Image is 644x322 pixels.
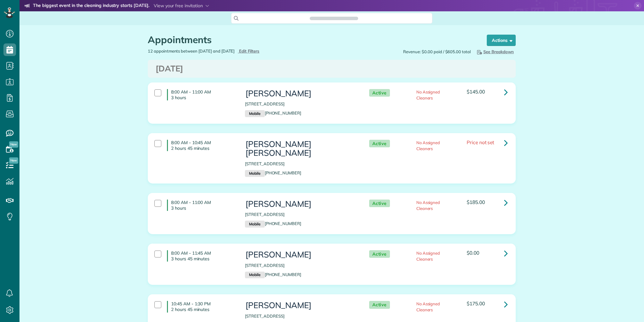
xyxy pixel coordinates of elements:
[245,110,264,117] small: Mobile
[143,48,332,54] div: 12 appointments between [DATE] and [DATE]
[171,256,236,262] p: 3 hours 45 minutes
[245,200,356,209] h3: [PERSON_NAME]
[156,64,508,73] h3: [DATE]
[245,140,356,158] h3: [PERSON_NAME] [PERSON_NAME]
[474,48,516,55] button: See Breakdown
[9,141,18,148] span: New
[416,251,440,262] span: No Assigned Cleaners
[487,35,516,46] button: Actions
[467,199,485,205] span: $185.00
[167,140,236,151] h4: 8:00 AM - 10:45 AM
[245,272,264,279] small: Mobile
[238,48,259,54] a: Edit Filters
[245,212,356,217] p: [STREET_ADDRESS]
[245,170,264,177] small: Mobile
[245,250,356,259] h3: [PERSON_NAME]
[416,200,440,211] span: No Assigned Cleaners
[369,301,390,309] span: Active
[245,272,301,277] a: Mobile[PHONE_NUMBER]
[403,49,471,55] span: Revenue: $0.00 paid / $605.00 total
[9,157,18,164] span: New
[245,110,301,116] a: Mobile[PHONE_NUMBER]
[167,89,236,100] h4: 8:00 AM - 11:00 AM
[369,250,390,258] span: Active
[245,89,356,98] h3: [PERSON_NAME]
[369,140,390,148] span: Active
[369,89,390,97] span: Active
[245,221,264,228] small: Mobile
[416,301,440,312] span: No Assigned Cleaners
[167,301,236,312] h4: 10:45 AM - 1:30 PM
[33,3,149,9] strong: The biggest event in the cleaning industry starts [DATE].
[467,139,494,145] span: Price not set
[171,307,236,312] p: 2 hours 45 minutes
[167,200,236,211] h4: 8:00 AM - 11:00 AM
[245,313,356,319] p: [STREET_ADDRESS]
[148,35,475,45] h1: Appointments
[467,250,479,256] span: $0.00
[245,301,356,310] h3: [PERSON_NAME]
[245,101,356,107] p: [STREET_ADDRESS]
[245,170,301,175] a: Mobile[PHONE_NUMBER]
[476,49,514,54] span: See Breakdown
[416,89,440,100] span: No Assigned Cleaners
[167,250,236,262] h4: 8:00 AM - 11:45 AM
[171,145,236,151] p: 2 hours 45 minutes
[467,88,485,95] span: $145.00
[239,48,259,54] span: Edit Filters
[245,161,356,167] p: [STREET_ADDRESS]
[316,15,352,21] span: Search ZenMaid…
[245,263,356,268] p: [STREET_ADDRESS]
[245,221,301,226] a: Mobile[PHONE_NUMBER]
[171,95,236,100] p: 3 hours
[369,200,390,207] span: Active
[416,140,440,151] span: No Assigned Cleaners
[171,205,236,211] p: 3 hours
[467,300,485,307] span: $175.00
